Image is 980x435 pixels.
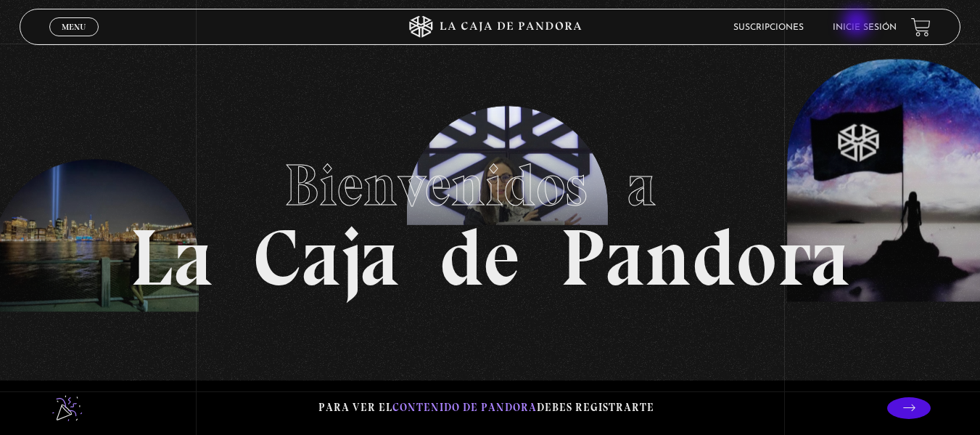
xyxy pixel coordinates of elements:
h1: La Caja de Pandora [130,138,850,298]
a: Suscripciones [733,23,804,32]
span: contenido de Pandora [392,401,537,414]
a: View your shopping cart [911,17,931,36]
span: Bienvenidos a [284,150,696,220]
a: Inicie sesión [833,23,897,32]
span: Menu [62,23,86,31]
p: Para ver el debes registrarte [318,398,654,418]
span: Cerrar [57,35,91,45]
